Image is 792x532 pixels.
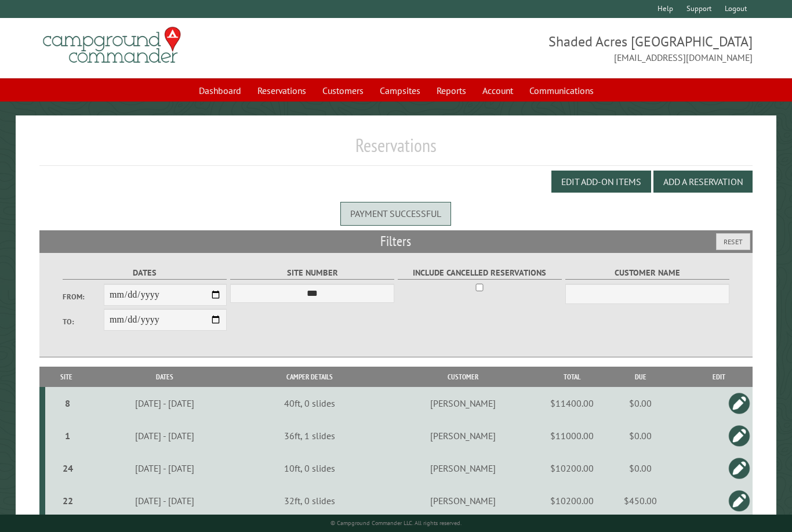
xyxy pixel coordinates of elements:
[89,397,241,409] div: [DATE] - [DATE]
[475,79,520,102] a: Account
[39,23,184,68] img: Campground Commander
[595,387,686,419] td: $0.00
[242,484,377,517] td: 32ft, 0 slides
[230,266,394,280] label: Site Number
[548,452,595,484] td: $10200.00
[50,495,85,506] div: 22
[548,367,595,387] th: Total
[595,452,686,484] td: $0.00
[63,266,227,280] label: Dates
[330,519,462,527] small: © Campground Commander LLC. All rights reserved.
[242,452,377,484] td: 10ft, 0 slides
[87,367,242,387] th: Dates
[315,79,370,102] a: Customers
[396,32,753,64] span: Shaded Acres [GEOGRAPHIC_DATA] [EMAIL_ADDRESS][DOMAIN_NAME]
[595,367,686,387] th: Due
[89,495,241,506] div: [DATE] - [DATE]
[242,367,377,387] th: Camper Details
[39,230,752,252] h2: Filters
[548,419,595,452] td: $11000.00
[595,484,686,517] td: $450.00
[377,452,548,484] td: [PERSON_NAME]
[377,419,548,452] td: [PERSON_NAME]
[242,387,377,419] td: 40ft, 0 slides
[50,397,85,409] div: 8
[373,79,427,102] a: Campsites
[340,202,451,225] div: Payment successful
[653,171,753,193] button: Add a Reservation
[89,430,241,441] div: [DATE] - [DATE]
[686,367,753,387] th: Edit
[63,316,104,327] label: To:
[45,367,87,387] th: Site
[565,266,729,280] label: Customer Name
[430,79,473,102] a: Reports
[716,233,750,250] button: Reset
[192,79,248,102] a: Dashboard
[242,419,377,452] td: 36ft, 1 slides
[50,430,85,441] div: 1
[39,134,752,166] h1: Reservations
[548,387,595,419] td: $11400.00
[377,387,548,419] td: [PERSON_NAME]
[50,462,85,474] div: 24
[250,79,313,102] a: Reservations
[89,462,241,474] div: [DATE] - [DATE]
[398,266,562,280] label: Include Cancelled Reservations
[63,291,104,302] label: From:
[377,367,548,387] th: Customer
[548,484,595,517] td: $10200.00
[377,484,548,517] td: [PERSON_NAME]
[551,171,651,193] button: Edit Add-on Items
[595,419,686,452] td: $0.00
[522,79,601,102] a: Communications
